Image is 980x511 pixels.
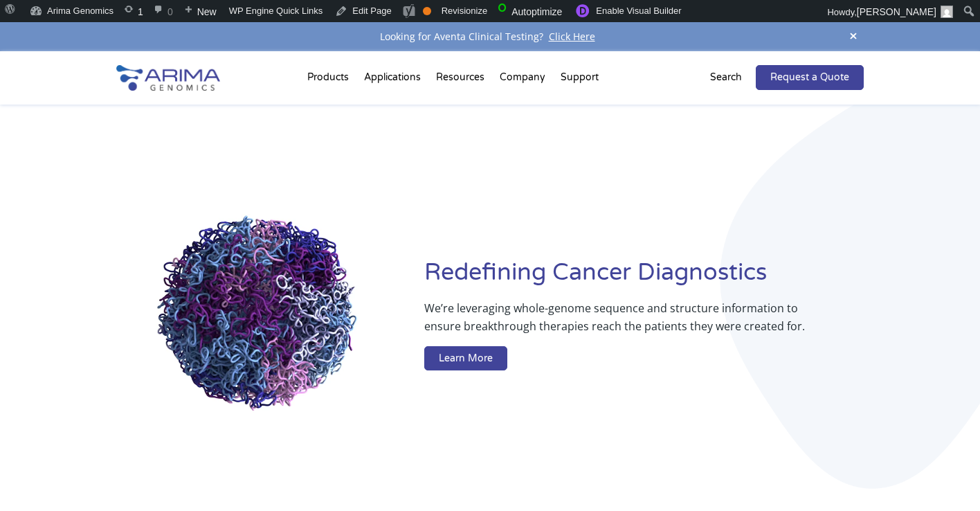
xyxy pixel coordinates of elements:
iframe: Chat Widget [911,445,980,511]
p: Search [710,69,742,87]
div: Looking for Aventa Clinical Testing? [116,28,864,46]
a: Learn More [424,346,507,371]
h1: Redefining Cancer Diagnostics [424,257,864,299]
span: [PERSON_NAME] [857,6,936,17]
a: Click Here [543,30,601,43]
img: Arima-Genomics-logo [116,65,220,91]
a: Request a Quote [756,65,864,90]
div: OK [423,7,431,15]
p: We’re leveraging whole-genome sequence and structure information to ensure breakthrough therapies... [424,299,808,346]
